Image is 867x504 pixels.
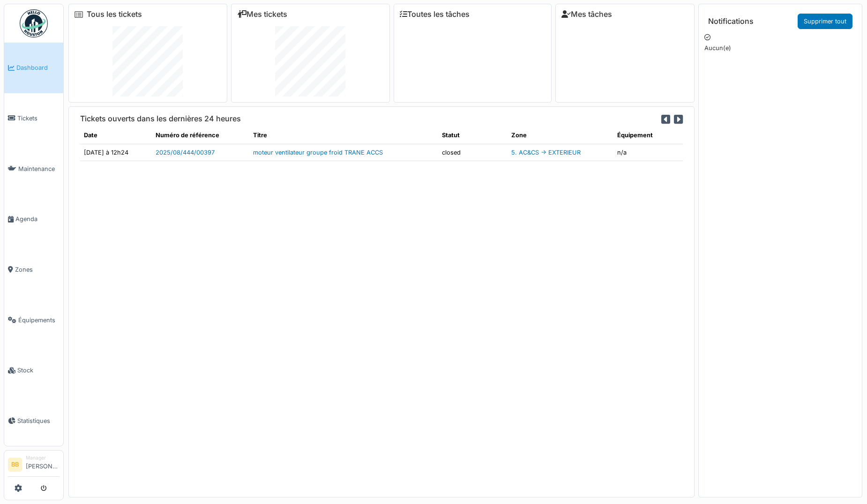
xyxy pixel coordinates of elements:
span: Statistiques [17,416,60,425]
a: Mes tâches [561,10,612,19]
a: Agenda [4,194,63,245]
a: Statistiques [4,396,63,446]
a: Stock [4,345,63,396]
a: Mes tickets [237,10,287,19]
td: [DATE] à 12h24 [80,144,152,161]
td: n/a [613,144,683,161]
span: Dashboard [16,63,60,72]
div: Manager [26,454,60,461]
a: Tickets [4,93,63,144]
li: BB [8,458,22,472]
a: Équipements [4,295,63,345]
h6: Notifications [708,17,754,26]
img: Badge_color-CXgf-gQk.svg [20,9,48,37]
span: Stock [17,366,60,375]
th: Date [80,127,152,144]
span: Équipements [18,316,60,325]
li: [PERSON_NAME] [26,454,60,474]
th: Numéro de référence [152,127,250,144]
a: Maintenance [4,143,63,194]
h6: Tickets ouverts dans les dernières 24 heures [80,114,241,123]
a: BB Manager[PERSON_NAME] [8,454,60,477]
a: Tous les tickets [87,10,142,19]
a: Zones [4,245,63,295]
a: Supprimer tout [798,14,852,29]
a: Toutes les tâches [400,10,470,19]
th: Statut [438,127,508,144]
a: moteur ventilateur groupe froid TRANE ACCS [253,149,383,156]
span: Maintenance [18,164,60,173]
span: Tickets [17,114,60,123]
a: Dashboard [4,43,63,93]
td: closed [438,144,508,161]
p: Aucun(e) [704,44,856,52]
a: 5. AC&CS -> EXTERIEUR [511,149,581,156]
a: 2025/08/444/00397 [156,149,215,156]
span: Agenda [15,215,60,223]
span: Zones [15,265,60,274]
th: Équipement [613,127,683,144]
th: Titre [249,127,438,144]
th: Zone [508,127,613,144]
